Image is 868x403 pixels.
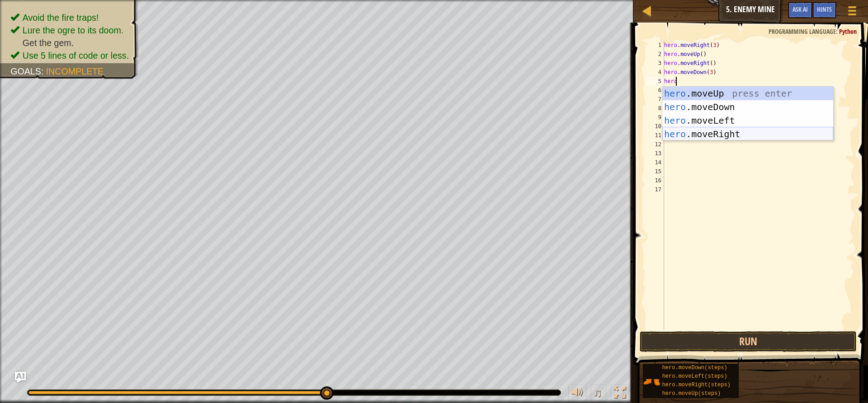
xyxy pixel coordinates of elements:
[646,104,664,113] div: 8
[793,5,808,14] span: Ask AI
[841,2,863,23] button: Show game menu
[646,77,664,86] div: 5
[10,11,129,24] li: Avoid the fire traps!
[662,373,727,380] span: hero.moveLeft(steps)
[10,49,129,62] li: Use 5 lines of code or less.
[646,158,664,167] div: 14
[646,176,664,185] div: 16
[23,38,74,48] span: Get the gem.
[646,122,664,131] div: 10
[643,373,660,390] img: portrait.png
[769,27,836,36] span: Programming language
[591,384,606,403] button: ♫
[662,382,731,388] span: hero.moveRight(steps)
[10,37,129,49] li: Get the gem.
[839,27,857,36] span: Python
[10,24,129,37] li: Lure the ogre to its doom.
[23,51,129,60] span: Use 5 lines of code or less.
[646,185,664,194] div: 17
[15,372,26,383] button: Ask AI
[646,167,664,176] div: 15
[662,390,721,397] span: hero.moveUp(steps)
[646,68,664,77] div: 4
[646,50,664,59] div: 2
[593,386,602,399] span: ♫
[817,5,832,14] span: Hints
[10,66,41,76] span: Goals
[23,25,123,35] span: Lure the ogre to its doom.
[662,365,727,371] span: hero.moveDown(steps)
[646,59,664,68] div: 3
[611,384,629,403] button: Toggle fullscreen
[646,95,664,104] div: 7
[836,27,839,36] span: :
[646,131,664,140] div: 11
[640,331,857,352] button: Run
[41,66,46,76] span: :
[646,41,664,50] div: 1
[646,113,664,122] div: 9
[568,384,586,403] button: Adjust volume
[788,2,812,19] button: Ask AI
[46,66,104,76] span: Incomplete
[646,86,664,95] div: 6
[646,140,664,149] div: 12
[646,149,664,158] div: 13
[23,13,99,23] span: Avoid the fire traps!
